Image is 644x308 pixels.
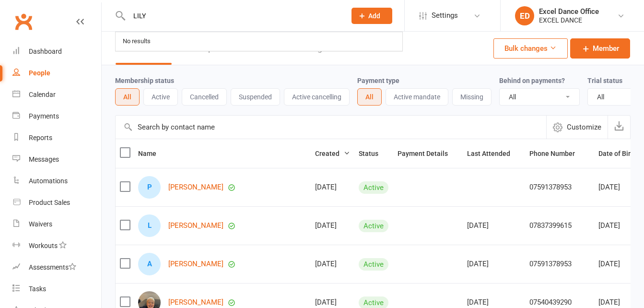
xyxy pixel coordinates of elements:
[359,220,388,232] div: Active
[529,148,585,159] button: Phone Number
[12,10,35,34] a: Clubworx
[467,148,521,159] button: Last Attended
[29,69,50,77] div: People
[182,88,227,106] button: Cancelled
[143,88,178,106] button: Active
[587,77,622,84] label: Trial status
[29,220,52,228] div: Waivers
[138,176,161,199] div: P
[315,183,350,191] div: [DATE]
[231,88,280,106] button: Suspended
[357,77,399,84] label: Payment type
[386,88,448,106] button: Active mandate
[351,8,392,24] button: Add
[467,298,521,307] div: [DATE]
[539,7,599,16] div: Excel Dance Office
[570,38,630,59] a: Member
[539,16,599,24] div: EXCEL DANCE
[29,91,56,98] div: Calendar
[126,9,339,23] input: Search...
[398,148,458,159] button: Payment Details
[357,88,382,106] button: All
[115,77,174,84] label: Membership status
[138,253,161,275] div: A
[12,149,101,170] a: Messages
[29,134,52,142] div: Reports
[398,150,458,157] span: Payment Details
[529,150,585,157] span: Phone Number
[168,298,223,307] a: [PERSON_NAME]
[315,222,350,230] div: [DATE]
[493,38,568,59] button: Bulk changes
[138,214,161,237] div: L
[467,222,521,230] div: [DATE]
[29,242,58,249] div: Workouts
[567,121,601,133] span: Customize
[29,112,59,120] div: Payments
[29,177,68,185] div: Automations
[12,106,101,127] a: Payments
[452,88,492,106] button: Missing
[529,222,590,230] div: 07837399615
[529,183,590,191] div: 07591378953
[12,257,101,278] a: Assessments
[368,12,380,20] span: Add
[12,278,101,300] a: Tasks
[315,148,350,159] button: Created
[12,62,101,84] a: People
[359,258,388,271] div: Active
[315,150,350,157] span: Created
[12,213,101,235] a: Waivers
[432,5,458,26] span: Settings
[29,263,76,271] div: Assessments
[12,41,101,62] a: Dashboard
[12,127,101,149] a: Reports
[515,6,534,25] div: ED
[138,150,167,157] span: Name
[467,260,521,268] div: [DATE]
[168,183,223,191] a: [PERSON_NAME]
[29,285,46,293] div: Tasks
[12,192,101,213] a: Product Sales
[168,260,223,268] a: [PERSON_NAME]
[546,116,608,139] button: Customize
[116,116,546,139] input: Search by contact name
[284,88,350,106] button: Active cancelling
[593,43,619,54] span: Member
[29,47,62,55] div: Dashboard
[12,170,101,192] a: Automations
[499,77,565,84] label: Behind on payments?
[29,199,70,206] div: Product Sales
[115,88,140,106] button: All
[12,235,101,257] a: Workouts
[467,150,521,157] span: Last Attended
[529,260,590,268] div: 07591378953
[120,35,153,48] div: No results
[29,155,59,163] div: Messages
[12,84,101,106] a: Calendar
[315,260,350,268] div: [DATE]
[315,298,350,307] div: [DATE]
[359,148,389,159] button: Status
[529,298,590,307] div: 07540439290
[168,222,223,230] a: [PERSON_NAME]
[359,150,389,157] span: Status
[138,148,167,159] button: Name
[359,181,388,194] div: Active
